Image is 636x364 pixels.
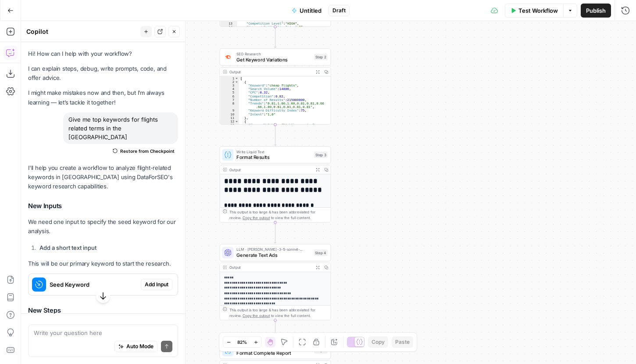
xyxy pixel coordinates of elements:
span: Publish [586,6,606,15]
span: Paste [395,338,410,346]
span: Toggle code folding, rows 12 through 21 [235,119,239,123]
button: Untitled [286,4,327,18]
p: I can explain steps, debug, write prompts, code, and offer advice. [28,64,178,83]
g: Edge from step_3 to step_4 [274,222,276,243]
div: Output [229,69,311,75]
span: Copy [372,338,385,346]
div: 9 [220,109,239,112]
span: Add Input [145,281,168,288]
button: Copy [368,336,388,348]
span: Toggle code folding, rows 1 through 1002 [235,76,239,80]
div: SEO ResearchGet Keyword VariationsStep 2Output[ { "Keyword":"cheap flights", "Search Volume":1480... [220,48,331,125]
div: 13 [220,22,237,25]
span: Test Workflow [518,6,558,15]
span: Toggle code folding, rows 2 through 11 [235,80,239,83]
div: Output [229,264,311,270]
h3: New Steps [28,305,178,316]
div: Give me top keywords for flights related terms in the [GEOGRAPHIC_DATA] [63,112,178,144]
div: Step 2 [314,54,328,61]
button: Test Workflow [505,4,563,18]
div: This output is too large & has been abbreviated for review. to view the full content. [229,307,328,318]
div: 1 [220,76,239,80]
span: Write Liquid Text [236,149,311,155]
div: 7 [220,98,239,101]
div: 13 [220,123,239,127]
div: Step 5 [314,347,328,354]
span: Get Keyword Variations [236,56,311,63]
div: 6 [220,94,239,98]
div: This output is too large & has been abbreviated for review. to view the full content. [229,209,328,220]
span: Copy the output [243,314,270,318]
div: Step 3 [314,151,328,158]
button: Add Input [141,279,172,290]
span: SEO Research [236,51,311,57]
button: Paste [392,336,413,348]
p: I'll help you create a workflow to analyze flight-related keywords in [GEOGRAPHIC_DATA] using Dat... [28,163,178,191]
p: This will be our primary keyword to start the research. [28,259,178,268]
div: 10 [220,112,239,116]
span: Draft [332,7,346,14]
span: Copy the output [243,216,270,220]
div: 8 [220,101,239,108]
span: Auto Mode [126,342,154,350]
button: Publish [581,4,611,18]
div: Copilot [26,27,138,36]
h3: New Inputs [28,200,178,212]
div: 11 [220,116,239,119]
span: Restore from Checkpoint [120,148,175,155]
span: Format Complete Report [236,350,311,357]
span: LLM · [PERSON_NAME]-3-5-sonnet-20240620 [236,246,311,252]
g: Edge from step_4 to step_5 [274,320,276,341]
div: 14 [220,25,237,29]
span: 82% [237,339,247,346]
div: 2 [220,80,239,83]
div: 4 [220,87,239,91]
div: 5 [220,91,239,94]
span: Seed Keyword [50,280,137,289]
g: Edge from step_2 to step_3 [274,124,276,145]
p: Hi! How can I help with your workflow? [28,49,178,58]
p: We need one input to specify the seed keyword for our analysis. [28,217,178,236]
div: 12 [220,119,239,123]
span: Format Results [236,154,311,161]
span: Generate Text Ads [236,252,311,259]
p: I might make mistakes now and then, but I’m always learning — let’s tackle it together! [28,88,178,107]
g: Edge from step_1 to step_2 [274,27,276,48]
button: Auto Mode [114,341,157,352]
span: Untitled [300,6,322,15]
div: Step 4 [314,249,328,256]
div: Output [229,167,311,173]
button: Restore from Checkpoint [109,146,178,156]
div: 3 [220,84,239,87]
img: 8a3tdog8tf0qdwwcclgyu02y995m [224,54,231,61]
strong: Add a short text input [39,244,96,251]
